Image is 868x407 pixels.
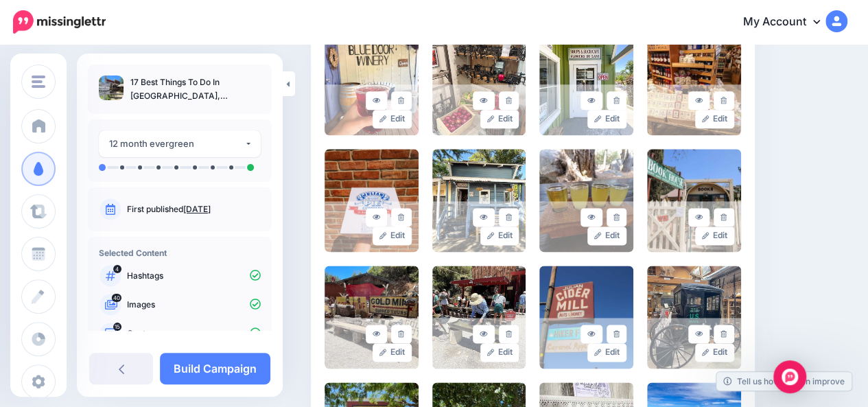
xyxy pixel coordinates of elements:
[539,266,633,369] img: 5b810c67f8d6da17aa0f20cecf4bb95b_large.jpg
[127,203,261,216] p: First published
[99,130,261,157] button: 12 month evergreen
[127,327,261,340] p: Quotes
[127,299,261,311] p: Images
[13,10,106,34] img: Missinglettr
[432,149,526,252] img: d73631d8cbf0bc90fd0c8335c2471cfd_large.jpg
[539,149,633,252] img: e26f25706ecd90f20a6e106791f376b4_large.jpg
[325,266,419,369] img: d15a3ede8072da9d0e5b6c5246319b80_large.jpg
[587,110,626,128] a: Edit
[480,110,519,128] a: Edit
[183,204,211,214] a: [DATE]
[99,248,261,258] h4: Selected Content
[480,343,519,362] a: Edit
[373,226,412,245] a: Edit
[480,226,519,245] a: Edit
[695,110,734,128] a: Edit
[432,266,526,369] img: 1133f5e78db8c11867f9583539fe5c9c_large.jpg
[539,32,633,135] img: 96fe897f6475d0b94fd4b379f4e7e1bf_large.jpg
[695,343,734,362] a: Edit
[716,372,852,391] a: Tell us how we can improve
[127,270,261,282] p: Hashtags
[373,110,412,128] a: Edit
[373,343,412,362] a: Edit
[113,265,121,273] span: 4
[729,5,847,39] a: My Account
[432,32,526,135] img: df1ed8ac8c20a98f226ca6fb71925a36_large.jpg
[32,75,45,88] img: menu.png
[647,149,741,252] img: 35a7244a9bbd1dedfe54c18310bc57e4_large.jpg
[695,226,734,245] a: Edit
[109,136,244,152] div: 12 month evergreen
[99,75,124,100] img: 0a4b1702b8a5c2678a2f95a09898051a_thumb.jpg
[587,226,626,245] a: Edit
[773,360,806,393] div: Open Intercom Messenger
[130,75,261,103] p: 17 Best Things To Do In [GEOGRAPHIC_DATA], [GEOGRAPHIC_DATA] Beyond Apple Picking
[325,32,419,135] img: 25c9f9ee3adfb381101e98c5abb4172c_large.jpg
[647,266,741,369] img: aacb3db4420d9a76a321ff824561d547_large.jpg
[112,294,121,302] span: 40
[113,323,121,331] span: 15
[647,32,741,135] img: b48d2942a213b951a88d2fb499941d6d_large.jpg
[587,343,626,362] a: Edit
[325,149,419,252] img: 8cf50ef24b5963df9eabe50820107fd6_large.jpg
